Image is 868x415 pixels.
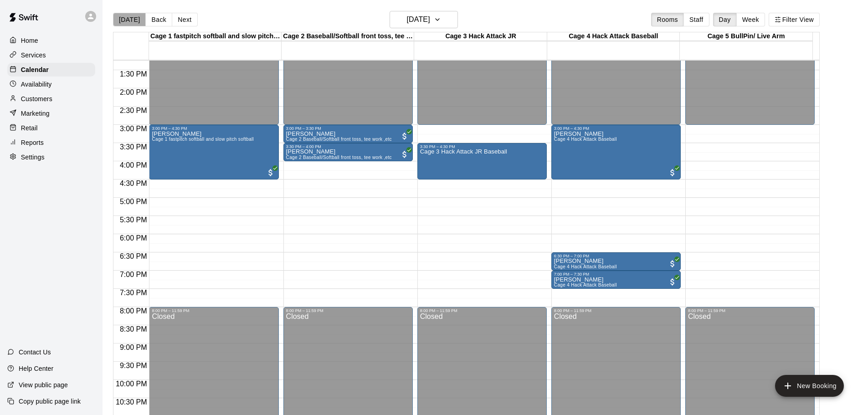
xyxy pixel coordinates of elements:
[118,88,149,96] span: 2:00 PM
[149,125,278,179] div: 3:00 PM – 4:30 PM: Fernando Cantu
[19,397,81,406] p: Copy public page link
[668,277,677,287] span: All customers have paid
[145,13,172,26] button: Back
[118,307,149,315] span: 8:00 PM
[21,80,52,89] p: Availability
[118,143,149,151] span: 3:30 PM
[651,13,684,26] button: Rooms
[152,137,254,142] span: Cage 1 fastpitch softball and slow pitch softball
[775,375,844,397] button: add
[118,161,149,169] span: 4:00 PM
[118,216,149,224] span: 5:30 PM
[113,13,146,26] button: [DATE]
[266,168,275,177] span: All customers have paid
[420,144,544,149] div: 3:30 PM – 4:30 PM
[7,136,95,149] a: Reports
[152,126,276,131] div: 3:00 PM – 4:30 PM
[118,179,149,187] span: 4:30 PM
[554,254,678,258] div: 6:30 PM – 7:00 PM
[554,137,617,142] span: Cage 4 Hack Attack Baseball
[668,259,677,268] span: All customers have paid
[668,168,677,177] span: All customers have paid
[414,32,547,41] div: Cage 3 Hack Attack JR
[286,137,392,142] span: Cage 2 Baseball/Softball front toss, tee work ,etc
[407,13,430,26] h6: [DATE]
[21,51,46,60] p: Services
[713,13,737,26] button: Day
[417,143,547,179] div: 3:30 PM – 4:30 PM: Cage 3 Hack Attack JR Baseball
[113,398,149,406] span: 10:30 PM
[19,348,51,357] p: Contact Us
[118,362,149,369] span: 9:30 PM
[21,123,38,133] p: Retail
[118,70,149,78] span: 1:30 PM
[769,13,820,26] button: Filter View
[554,264,617,269] span: Cage 4 Hack Attack Baseball
[149,32,282,41] div: Cage 1 fastpitch softball and slow pitch softball
[680,32,812,41] div: Cage 5 BullPin/ Live Arm
[400,150,409,159] span: All customers have paid
[118,325,149,333] span: 8:30 PM
[551,125,681,179] div: 3:00 PM – 4:30 PM: Vinci Garcia
[21,65,49,74] p: Calendar
[7,34,95,47] a: Home
[390,11,458,28] button: [DATE]
[19,364,53,373] p: Help Center
[21,109,50,118] p: Marketing
[282,32,414,41] div: Cage 2 Baseball/Softball front toss, tee work , No Machine
[7,107,95,120] a: Marketing
[118,252,149,260] span: 6:30 PM
[554,272,678,277] div: 7:00 PM – 7:30 PM
[118,125,149,133] span: 3:00 PM
[21,153,45,162] p: Settings
[554,282,617,287] span: Cage 4 Hack Attack Baseball
[7,121,95,135] a: Retail
[283,125,413,143] div: 3:00 PM – 3:30 PM: Christopher Thompson
[400,132,409,141] span: All customers have paid
[118,271,149,278] span: 7:00 PM
[7,63,95,77] a: Calendar
[152,308,276,313] div: 8:00 PM – 11:59 PM
[286,144,410,149] div: 3:30 PM – 4:00 PM
[554,126,678,131] div: 3:00 PM – 4:30 PM
[21,94,52,103] p: Customers
[118,289,149,297] span: 7:30 PM
[21,36,38,45] p: Home
[286,308,410,313] div: 8:00 PM – 11:59 PM
[736,13,765,26] button: Week
[286,155,392,160] span: Cage 2 Baseball/Softball front toss, tee work ,etc
[7,150,95,164] a: Settings
[7,77,95,91] a: Availability
[683,13,709,26] button: Staff
[283,143,413,161] div: 3:30 PM – 4:00 PM: Christopher Thompson
[551,252,681,271] div: 6:30 PM – 7:00 PM: Alec Baray
[113,380,149,388] span: 10:00 PM
[21,138,44,147] p: Reports
[554,308,678,313] div: 8:00 PM – 11:59 PM
[7,92,95,106] a: Customers
[19,380,68,389] p: View public page
[172,13,197,26] button: Next
[420,308,544,313] div: 8:00 PM – 11:59 PM
[118,198,149,205] span: 5:00 PM
[118,343,149,351] span: 9:00 PM
[551,271,681,289] div: 7:00 PM – 7:30 PM: Alec Baray
[118,107,149,114] span: 2:30 PM
[7,48,95,62] a: Services
[286,126,410,131] div: 3:00 PM – 3:30 PM
[547,32,680,41] div: Cage 4 Hack Attack Baseball
[688,308,812,313] div: 8:00 PM – 11:59 PM
[118,234,149,242] span: 6:00 PM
